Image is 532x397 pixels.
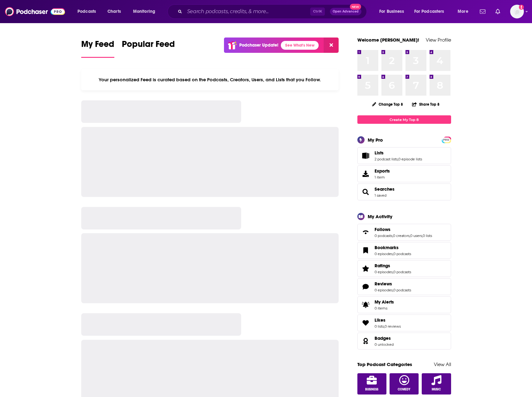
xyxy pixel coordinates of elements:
span: PRO [443,138,450,142]
button: open menu [453,7,476,17]
a: Reviews [360,282,372,291]
a: Ratings [360,264,372,273]
span: 1 item [375,175,390,179]
p: Podchaser Update! [239,43,278,48]
span: Likes [357,314,451,331]
a: View Profile [426,37,451,43]
a: Lists [360,151,372,160]
span: Exports [375,168,390,174]
div: My Pro [368,137,383,143]
span: Lists [375,150,384,156]
a: View All [434,361,451,367]
a: Create My Top 8 [357,115,451,124]
span: , [393,288,393,292]
a: Show notifications dropdown [493,6,503,17]
a: Charts [103,7,125,17]
span: Reviews [357,278,451,295]
a: 0 podcasts [375,234,392,238]
a: Ratings [375,263,411,269]
a: 0 podcasts [393,252,411,256]
div: My Activity [368,214,392,219]
a: Likes [375,317,401,323]
span: Business [365,388,378,391]
span: Searches [357,183,451,200]
span: Logged in as BrunswickDigital [510,5,524,18]
span: , [398,157,398,161]
svg: Add a profile image [519,5,524,10]
span: Ctrl K [310,8,325,16]
a: Badges [375,335,394,341]
a: 0 podcasts [393,270,411,274]
a: Likes [360,319,372,327]
span: , [410,234,410,238]
span: My Feed [81,39,114,53]
span: , [392,234,393,238]
span: My Alerts [375,299,394,305]
span: For Business [379,7,404,16]
span: My Alerts [360,300,372,309]
a: 0 lists [375,324,384,329]
span: Follows [375,227,390,232]
a: 0 episode lists [398,157,422,161]
span: Open Advanced [333,10,359,13]
a: Follows [375,227,432,232]
a: 0 podcasts [393,288,411,292]
a: 0 creators [393,234,410,238]
button: open menu [73,7,104,17]
span: For Podcasters [414,7,444,16]
a: Show notifications dropdown [477,6,488,17]
span: , [384,324,385,329]
img: User Profile [510,5,524,18]
span: , [393,270,393,274]
span: Exports [360,169,372,178]
a: Bookmarks [360,246,372,255]
button: open menu [410,7,453,17]
button: open menu [375,7,412,17]
a: 0 episodes [375,288,393,292]
span: Bookmarks [357,242,451,259]
span: Popular Feed [122,39,175,53]
a: Follows [360,228,372,237]
div: Your personalized Feed is curated based on the Podcasts, Creators, Users, and Lists that you Follow. [81,69,339,90]
span: Ratings [375,263,390,269]
span: Badges [375,335,391,341]
div: Search podcasts, credits, & more... [173,4,373,19]
span: , [393,252,393,256]
a: Music [422,373,451,394]
button: Show profile menu [510,5,524,18]
span: , [422,234,423,238]
a: My Feed [81,39,114,58]
a: 0 episodes [375,270,393,274]
a: Reviews [375,281,411,287]
a: 2 podcast lists [375,157,398,161]
span: Bookmarks [375,245,399,250]
a: Welcome [PERSON_NAME]! [357,37,419,43]
span: 0 items [375,306,394,310]
span: Follows [357,224,451,241]
a: Searches [360,188,372,196]
span: Lists [357,147,451,164]
button: Share Top 8 [412,98,440,110]
a: PRO [443,137,450,142]
span: More [458,7,468,16]
a: 1 saved [375,193,386,198]
a: 0 unlocked [375,342,394,347]
a: Lists [375,150,422,156]
button: Change Top 8 [368,100,407,108]
span: Ratings [357,260,451,277]
a: 0 users [410,234,422,238]
a: 0 episodes [375,252,393,256]
a: Exports [357,165,451,182]
a: Podchaser - Follow, Share and Rate Podcasts [5,6,65,18]
a: Comedy [390,373,419,394]
a: Top Podcast Categories [357,361,412,367]
span: Charts [107,7,121,16]
input: Search podcasts, credits, & more... [185,7,310,17]
a: See What's New [281,41,319,50]
span: Music [432,388,441,391]
a: Popular Feed [122,39,175,58]
a: Searches [375,186,395,192]
span: Badges [357,333,451,349]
